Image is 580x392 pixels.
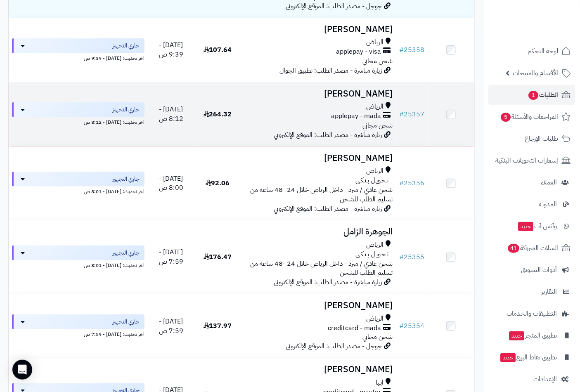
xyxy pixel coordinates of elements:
div: اخر تحديث: [DATE] - 8:01 ص [12,187,144,195]
span: زيارة مباشرة - مصدر الطلب: الموقع الإلكتروني [274,130,382,140]
span: تـحـويـل بـنـكـي [355,250,388,259]
span: ابها [376,378,384,388]
span: 5 [500,112,511,122]
span: creditcard - mada [328,324,381,333]
span: جديد [509,331,524,340]
span: جاري التجهيز [113,42,140,50]
span: [DATE] - 8:00 ص [159,174,183,193]
span: 92.06 [206,178,230,188]
a: السلات المتروكة41 [488,238,575,258]
a: إشعارات التحويلات البنكية [488,151,575,170]
a: #25355 [399,252,424,262]
span: زيارة مباشرة - مصدر الطلب: تطبيق الجوال [279,66,382,76]
span: المدونة [539,198,557,210]
span: [DATE] - 7:59 ص [159,247,183,267]
img: logo-2.png [524,7,572,24]
span: # [399,178,404,188]
a: العملاء [488,172,575,192]
a: المراجعات والأسئلة5 [488,107,575,127]
span: وآتس آب [517,220,557,232]
span: إشعارات التحويلات البنكية [495,155,558,166]
span: applepay - visa [336,47,381,57]
span: 41 [507,243,520,253]
span: تطبيق المتجر [508,330,557,341]
a: طلبات الإرجاع [488,129,575,149]
a: الإعدادات [488,369,575,389]
h3: [PERSON_NAME] [244,89,393,99]
h3: [PERSON_NAME] [244,365,393,375]
a: وآتس آبجديد [488,216,575,236]
span: جديد [500,353,516,362]
a: المدونة [488,194,575,214]
span: [DATE] - 8:12 ص [159,104,183,124]
span: # [399,321,404,331]
span: التقارير [541,286,557,298]
span: جاري التجهيز [113,318,140,326]
span: المراجعات والأسئلة [500,111,558,123]
span: [DATE] - 9:39 ص [159,40,183,59]
h3: الجوهرة الزامل [244,227,393,236]
a: الطلبات1 [488,85,575,105]
span: جاري التجهيز [113,175,140,183]
div: اخر تحديث: [DATE] - 9:39 ص [12,53,144,62]
span: جاري التجهيز [113,106,140,114]
span: أدوات التسويق [521,264,557,276]
a: تطبيق نقاط البيعجديد [488,347,575,367]
span: السلات المتروكة [507,242,558,254]
span: # [399,109,404,119]
span: [DATE] - 7:59 ص [159,316,183,336]
span: applepay - mada [331,111,381,121]
div: Open Intercom Messenger [12,360,32,380]
span: 137.97 [204,321,232,331]
span: الإعدادات [533,373,557,385]
span: لوحة التحكم [528,45,558,57]
span: 1 [528,90,539,100]
span: شحن عادي / مبرد - داخل الرياض خلال 24 -48 ساعه من تسليم الطلب للشحن [250,259,393,278]
span: شحن مجاني [362,332,393,342]
div: اخر تحديث: [DATE] - 8:01 ص [12,260,144,269]
span: الرياض [366,102,384,111]
span: الأقسام والمنتجات [513,67,558,79]
span: طلبات الإرجاع [525,133,558,144]
span: الرياض [366,38,384,47]
a: لوحة التحكم [488,41,575,61]
span: الرياض [366,166,384,176]
span: شحن مجاني [362,56,393,66]
span: الرياض [366,240,384,250]
a: التطبيقات والخدمات [488,304,575,324]
a: #25356 [399,178,424,188]
span: 176.47 [204,252,232,262]
a: #25358 [399,45,424,55]
a: #25354 [399,321,424,331]
span: الطلبات [528,89,558,101]
span: شحن عادي / مبرد - داخل الرياض خلال 24 -48 ساعه من تسليم الطلب للشحن [250,185,393,204]
span: تطبيق نقاط البيع [500,352,557,363]
h3: [PERSON_NAME] [244,153,393,163]
h3: [PERSON_NAME] [244,301,393,310]
span: جاري التجهيز [113,249,140,257]
span: زيارة مباشرة - مصدر الطلب: الموقع الإلكتروني [274,277,382,287]
span: 107.64 [204,45,232,55]
span: جوجل - مصدر الطلب: الموقع الإلكتروني [286,1,382,11]
span: شحن مجاني [362,120,393,130]
span: جديد [518,222,533,231]
span: العملاء [541,177,557,188]
span: التطبيقات والخدمات [507,308,557,319]
span: 264.32 [204,109,232,119]
h3: [PERSON_NAME] [244,25,393,34]
span: # [399,45,404,55]
span: تـحـويـل بـنـكـي [355,176,388,185]
div: اخر تحديث: [DATE] - 8:12 ص [12,117,144,126]
span: زيارة مباشرة - مصدر الطلب: الموقع الإلكتروني [274,204,382,214]
a: تطبيق المتجرجديد [488,326,575,345]
span: # [399,252,404,262]
a: #25357 [399,109,424,119]
a: أدوات التسويق [488,260,575,280]
span: الرياض [366,314,384,324]
div: اخر تحديث: [DATE] - 7:59 ص [12,329,144,338]
a: التقارير [488,282,575,302]
span: جوجل - مصدر الطلب: الموقع الإلكتروني [286,342,382,352]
